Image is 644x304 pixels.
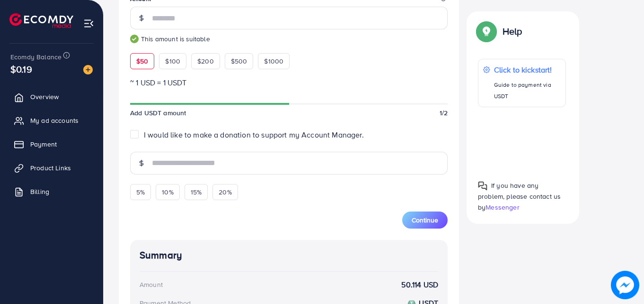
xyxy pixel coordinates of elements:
[401,279,438,290] strong: 50.114 USD
[440,108,448,118] span: 1/2
[7,111,96,130] a: My ad accounts
[130,34,448,44] small: This amount is suitable
[165,56,180,66] span: $100
[264,56,283,66] span: $1000
[140,280,163,289] div: Amount
[83,65,93,74] img: image
[197,56,214,66] span: $200
[412,215,438,225] span: Continue
[7,182,96,201] a: Billing
[130,77,448,88] p: ~ 1 USD = 1 USDT
[130,108,186,118] span: Add USDT amount
[30,116,79,125] span: My ad accounts
[9,13,73,28] img: logo
[162,187,173,197] span: 10%
[83,18,94,29] img: menu
[144,129,364,140] span: I would like to make a donation to support my Account Manager.
[30,92,59,101] span: Overview
[478,181,487,190] img: Popup guide
[30,187,49,196] span: Billing
[494,64,561,75] p: Click to kickstart!
[136,56,148,66] span: $50
[494,79,561,102] p: Guide to payment via USDT
[7,158,96,177] a: Product Links
[140,249,438,261] h4: Summary
[402,212,448,229] button: Continue
[30,139,57,149] span: Payment
[478,180,561,212] span: If you have any problem, please contact us by
[30,163,71,173] span: Product Links
[130,35,139,43] img: guide
[231,56,247,66] span: $500
[478,23,495,40] img: Popup guide
[191,187,202,197] span: 15%
[7,135,96,154] a: Payment
[10,62,32,76] span: $0.19
[219,187,231,197] span: 20%
[611,271,639,299] img: image
[7,87,96,106] a: Overview
[485,203,519,212] span: Messenger
[10,52,62,62] span: Ecomdy Balance
[503,26,522,37] p: Help
[136,187,145,197] span: 5%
